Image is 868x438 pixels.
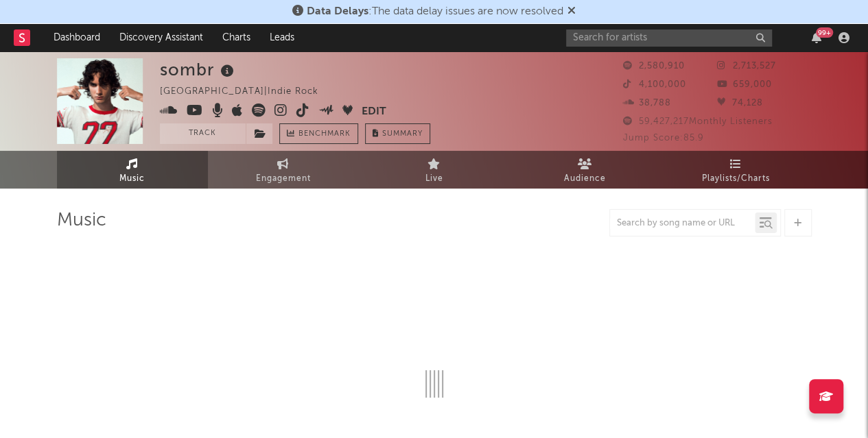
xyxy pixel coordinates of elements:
[717,99,763,108] span: 74,128
[279,123,358,144] a: Benchmark
[110,24,213,51] a: Discovery Assistant
[425,171,443,187] span: Live
[119,171,145,187] span: Music
[717,80,772,89] span: 659,000
[365,123,430,144] button: Summary
[208,151,359,188] a: Engagement
[160,84,334,100] div: [GEOGRAPHIC_DATA] | Indie Rock
[717,62,776,71] span: 2,713,527
[57,151,208,188] a: Music
[510,151,661,188] a: Audience
[44,24,110,51] a: Dashboard
[812,32,821,43] button: 99+
[256,171,311,187] span: Engagement
[661,151,812,188] a: Playlists/Charts
[623,80,686,89] span: 4,100,000
[623,134,704,143] span: Jump Score: 85.9
[623,99,671,108] span: 38,788
[260,24,304,51] a: Leads
[567,6,576,17] span: Dismiss
[382,130,423,138] span: Summary
[362,104,386,121] button: Edit
[566,29,772,47] input: Search for artists
[359,151,510,188] a: Live
[702,171,770,187] span: Playlists/Charts
[307,6,368,17] span: Data Delays
[610,218,755,229] input: Search by song name or URL
[623,117,773,126] span: 59,427,217 Monthly Listeners
[213,24,260,51] a: Charts
[816,27,833,38] div: 99 +
[307,6,563,17] span: : The data delay issues are now resolved
[623,62,685,71] span: 2,580,910
[160,123,246,144] button: Track
[564,171,606,187] span: Audience
[298,126,351,143] span: Benchmark
[160,58,237,81] div: sombr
